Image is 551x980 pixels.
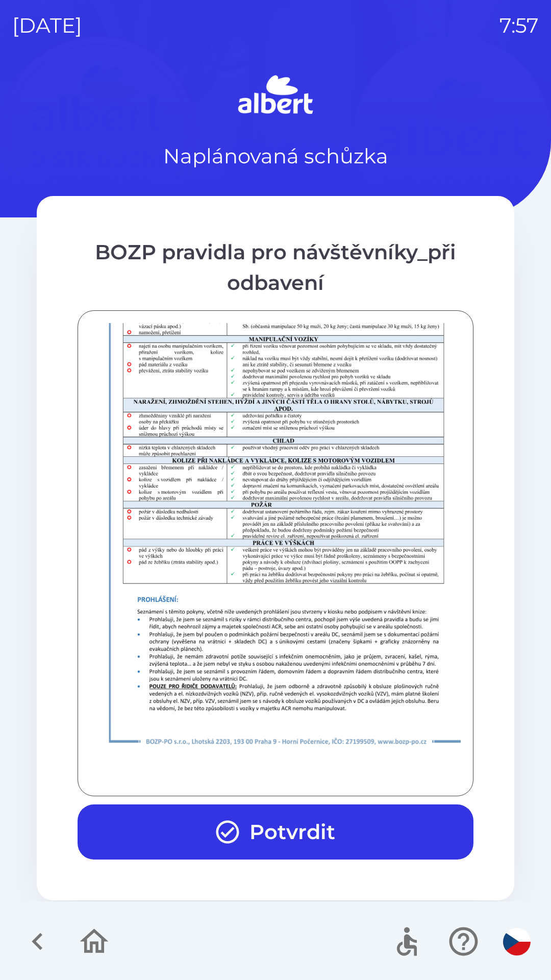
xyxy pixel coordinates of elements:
button: Potvrdit [78,804,473,860]
p: Naplánovaná schůzka [163,141,388,171]
img: t5iKY4Cocv4gECBCogIEgBgIECBAgQIAAAQIEDAQNECBAgAABAgQIECCwAh4EVRAgQIAAAQIECBAg4EHQAAECBAgQIECAAAEC... [90,195,486,755]
p: [DATE] [12,10,82,41]
p: 7:57 [499,10,539,41]
img: Logo [37,71,514,120]
div: BOZP pravidla pro návštěvníky_při odbavení [78,237,473,298]
img: cs flag [503,928,531,955]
